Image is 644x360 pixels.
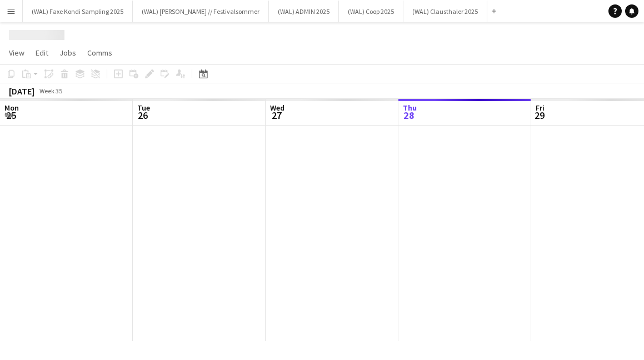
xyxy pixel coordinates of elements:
span: Thu [403,103,417,113]
span: Fri [536,103,545,113]
span: Jobs [59,48,76,58]
button: (WAL) Coop 2025 [339,1,403,22]
span: Week 35 [37,87,64,95]
span: Mon [4,103,19,113]
a: Edit [31,46,53,60]
span: 26 [136,109,150,122]
a: Jobs [55,46,81,60]
div: [DATE] [9,86,34,97]
span: Tue [137,103,150,113]
span: Edit [36,48,48,58]
span: 25 [3,109,19,122]
span: 29 [534,109,545,122]
button: (WAL) Faxe Kondi Sampling 2025 [23,1,133,22]
span: 27 [268,109,284,122]
span: View [9,48,24,58]
span: Wed [270,103,284,113]
button: (WAL) ADMIN 2025 [269,1,339,22]
a: View [4,46,29,60]
a: Comms [83,46,117,60]
span: 28 [401,109,417,122]
button: (WAL) Clausthaler 2025 [403,1,487,22]
span: Comms [87,48,112,58]
button: (WAL) [PERSON_NAME] // Festivalsommer [133,1,269,22]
